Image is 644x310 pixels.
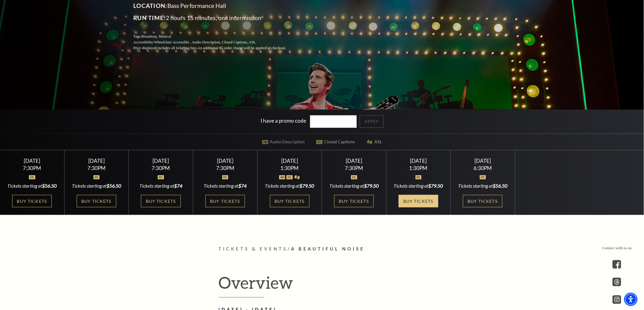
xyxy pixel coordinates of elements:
label: I have a promo code [261,118,306,124]
div: Tickets starting at [7,182,57,189]
p: 2 hours 15 minutes, one intermission [133,13,301,23]
a: Buy Tickets [463,195,502,207]
a: Buy Tickets [270,195,310,207]
span: An additional $5 order charge will be applied at checkout. [198,46,286,50]
a: Buy Tickets [141,195,180,207]
div: Tickets starting at [329,182,379,189]
a: threads.com - open in a new tab [613,278,621,286]
div: [DATE] [329,158,379,164]
div: 7:30PM [201,165,250,171]
span: A Beautiful Noise [291,246,365,251]
p: / [219,245,425,253]
div: [DATE] [136,158,186,164]
a: Buy Tickets [399,195,438,207]
span: Location: [133,2,167,9]
div: 7:30PM [7,165,57,171]
div: Accessibility Menu [624,293,638,306]
span: $79.50 [300,183,314,189]
div: 1:30PM [394,165,443,171]
span: $74 [174,183,182,189]
span: $56.50 [493,183,507,189]
a: Buy Tickets [334,195,374,207]
a: instagram - open in a new tab [613,295,621,304]
div: [DATE] [394,158,443,164]
p: Price displayed includes all ticketing fees. [133,45,301,51]
div: Tickets starting at [72,182,121,189]
p: Tags: [133,34,301,39]
span: Run Time: [133,14,166,21]
a: facebook - open in a new tab [613,260,621,269]
div: Tickets starting at [136,182,186,189]
p: Accessibility: [133,39,301,45]
a: Buy Tickets [12,195,52,207]
div: [DATE] [458,158,508,164]
div: Tickets starting at [201,182,250,189]
p: Bass Performance Hall [133,1,301,11]
div: [DATE] [7,158,57,164]
span: Tickets & Events [219,246,288,251]
span: $79.50 [429,183,443,189]
p: Connect with us on [602,245,632,251]
div: Tickets starting at [458,182,508,189]
div: 6:30PM [458,165,508,171]
a: Buy Tickets [77,195,116,207]
a: Buy Tickets [205,195,245,207]
div: 1:30PM [265,165,314,171]
div: [DATE] [201,158,250,164]
span: Broadway, Musical [142,34,171,39]
span: $56.50 [42,183,57,189]
div: [DATE] [72,158,121,164]
span: $79.50 [364,183,379,189]
span: $56.50 [107,183,121,189]
div: 7:30PM [136,165,186,171]
h2: Overview [219,273,425,298]
span: Wheelchair Accessible , Audio Description, Closed Captions, ASL [154,40,256,44]
div: Tickets starting at [394,182,443,189]
div: 7:30PM [72,165,121,171]
div: [DATE] [265,158,314,164]
div: 7:30PM [329,165,379,171]
div: Tickets starting at [265,182,314,189]
span: $74 [239,183,247,189]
